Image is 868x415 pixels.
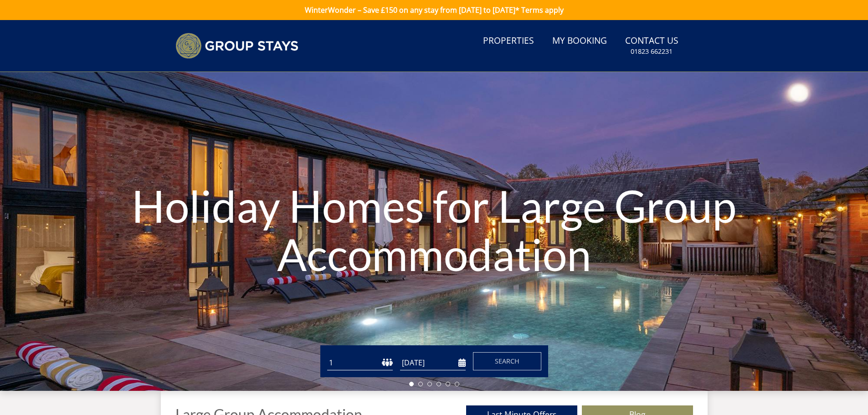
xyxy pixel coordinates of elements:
a: Contact Us01823 662231 [621,31,682,61]
span: Search [495,357,519,365]
input: Arrival Date [400,355,466,370]
small: 01823 662231 [631,47,673,56]
h1: Holiday Homes for Large Group Accommodation [130,164,738,296]
button: Search [473,352,541,370]
a: My Booking [549,31,611,51]
a: Properties [479,31,538,51]
img: Group Stays [175,33,298,59]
